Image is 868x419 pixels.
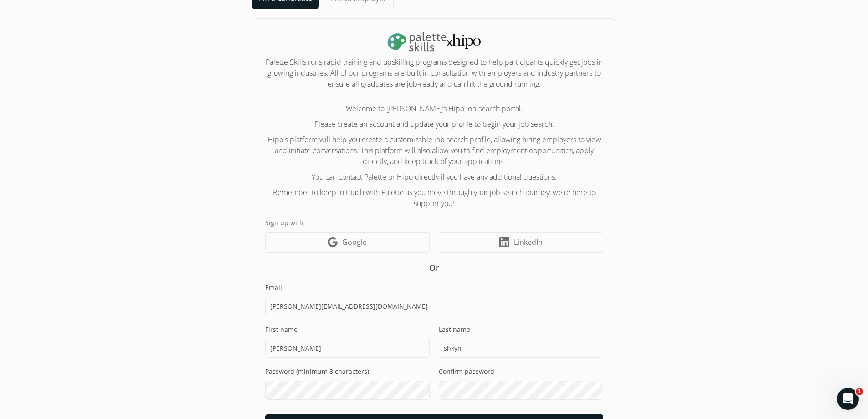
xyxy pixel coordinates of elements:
[856,388,863,395] span: 1
[265,325,430,334] label: First name
[452,34,480,49] img: svg+xml,%3c
[265,367,430,376] label: Password (minimum 8 characters)
[429,262,439,274] span: Or
[439,232,603,253] a: LinkedIn
[265,187,603,209] p: Remember to keep in touch with Palette as you move through your job search journey, we're here to...
[265,119,603,129] p: Please create an account and update your profile to begin your job search.
[439,367,603,376] label: Confirm password
[265,283,603,292] label: Email
[265,134,603,167] p: Hipo's platform will help you create a customizable job search profile, allowing hiring employers...
[265,103,603,114] p: Welcome to [PERSON_NAME]’s Hipo job search portal.
[387,31,447,52] img: palette-logo-DLm18L25.png
[265,218,603,228] label: Sign up with
[514,237,543,248] span: LinkedIn
[265,31,603,52] h1: x
[439,325,603,334] label: Last name
[837,388,859,410] iframe: Intercom live chat
[265,171,603,182] p: You can contact Palette or Hipo directly if you have any additional questions.
[342,237,367,248] span: Google
[265,232,430,253] a: Google
[265,57,603,89] h2: Palette Skills runs rapid training and upskilling programs designed to help participants quickly ...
